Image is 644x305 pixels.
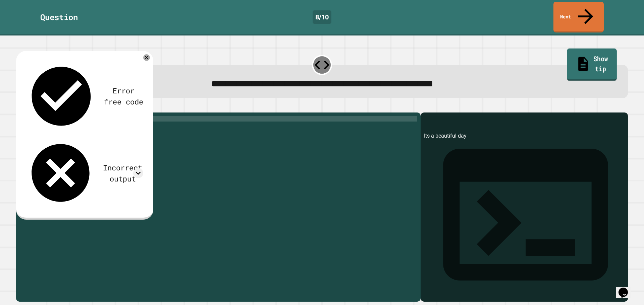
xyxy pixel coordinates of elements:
div: 8 / 10 [313,10,331,24]
div: Its a beautiful day [424,132,625,302]
div: Question [40,11,78,23]
a: Next [553,2,604,32]
div: Error free code [104,85,143,107]
iframe: chat widget [616,278,637,298]
div: Incorrect output [102,162,143,184]
a: Show tip [567,49,617,81]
